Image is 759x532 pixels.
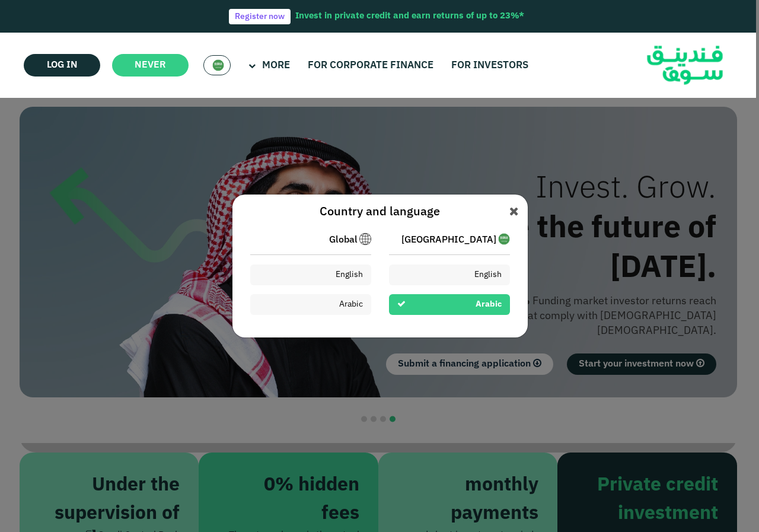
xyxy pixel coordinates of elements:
[308,60,433,71] font: For corporate finance
[627,36,743,95] img: Logo
[235,13,285,21] font: Register now
[305,56,436,75] a: For corporate finance
[47,60,78,69] font: Log in
[295,12,524,20] font: Invest in private credit and earn returns of up to 23%*
[320,206,440,218] font: Country and language
[262,60,290,71] font: More
[401,235,496,244] font: [GEOGRAPHIC_DATA]
[229,9,291,24] a: Register now
[448,56,531,75] a: For investors
[498,233,510,245] img: SA Flag
[135,60,166,69] font: never
[476,300,502,308] font: Arabic
[359,233,371,245] img: SA Flag
[474,270,502,279] font: English
[451,60,528,71] font: For investors
[24,54,100,77] a: Log in
[336,270,363,279] font: English
[329,235,358,244] font: Global
[339,300,363,308] font: Arabic
[212,59,224,71] img: SA Flag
